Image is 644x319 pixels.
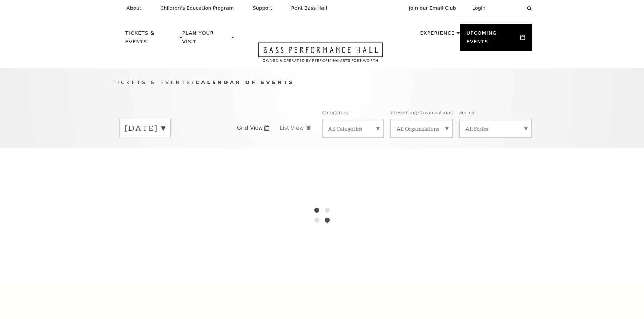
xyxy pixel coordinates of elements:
[113,78,532,87] p: /
[467,29,519,50] p: Upcoming Events
[390,109,453,116] p: Presenting Organizations
[253,5,272,11] p: Support
[113,79,192,85] span: Tickets & Events
[396,125,447,132] label: All Organizations
[465,125,526,132] label: All Series
[237,124,263,132] span: Grid View
[328,125,378,132] label: All Categories
[459,109,474,116] p: Series
[497,5,521,11] select: Select:
[195,79,294,85] span: Calendar of Events
[125,123,165,133] label: [DATE]
[125,29,178,50] p: Tickets & Events
[182,29,230,50] p: Plan Your Visit
[291,5,327,11] p: Rent Bass Hall
[280,124,304,132] span: List View
[420,29,455,41] p: Experience
[127,5,141,11] p: About
[322,109,348,116] p: Categories
[160,5,234,11] p: Children's Education Program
